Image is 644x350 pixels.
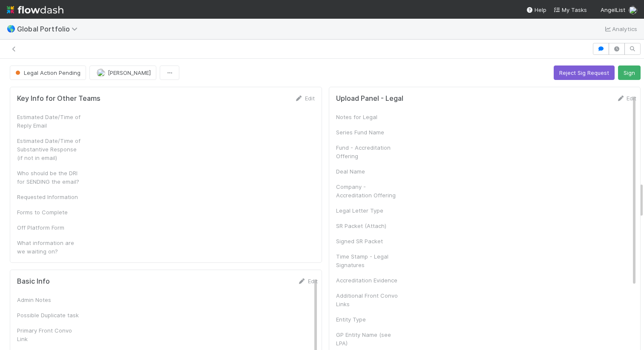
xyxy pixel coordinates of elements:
div: Entity Type [336,315,400,324]
a: Edit [295,95,315,102]
div: Possible Duplicate task [17,311,81,319]
a: Edit [298,278,318,285]
div: Accreditation Evidence [336,276,400,285]
button: [PERSON_NAME] [89,65,156,80]
div: Deal Name [336,167,400,176]
div: Forms to Complete [17,208,81,216]
a: Edit [616,95,636,102]
div: Estimated Date/Time of Reply Email [17,113,81,130]
div: Company - Accreditation Offering [336,182,400,199]
span: Global Portfolio [17,25,82,33]
div: Requested Information [17,193,81,201]
a: My Tasks [553,6,587,14]
div: Time Stamp - Legal Signatures [336,252,400,269]
div: SR Packet (Attach) [336,222,400,230]
span: [PERSON_NAME] [108,69,151,76]
div: What information are we waiting on? [17,239,81,256]
span: AngelList [601,6,625,13]
div: GP Entity Name (see LPA) [336,330,400,347]
div: Legal Letter Type [336,206,400,215]
a: Analytics [604,24,637,34]
h5: Upload Panel - Legal [336,94,403,103]
button: Sign [618,65,641,80]
img: logo-inverted-e16ddd16eac7371096b0.svg [7,3,63,17]
div: Off Platform Form [17,223,81,232]
h5: Key Info for Other Teams [17,94,101,103]
div: Series Fund Name [336,128,400,137]
div: Admin Notes [17,296,81,304]
button: Reject Sig Request [554,65,615,80]
div: Estimated Date/Time of Substantive Response (if not in email) [17,137,81,162]
div: Fund - Accreditation Offering [336,143,400,160]
div: Help [526,6,546,14]
span: 🌎 [7,25,15,32]
img: avatar_c584de82-e924-47af-9431-5c284c40472a.png [629,6,637,14]
img: avatar_c584de82-e924-47af-9431-5c284c40472a.png [97,68,105,77]
div: Who should be the DRI for SENDING the email? [17,169,81,186]
div: Primary Front Convo Link [17,326,81,343]
span: My Tasks [553,6,587,13]
div: Notes for Legal [336,113,400,121]
div: Additional Front Convo Links [336,291,400,308]
h5: Basic Info [17,277,50,286]
div: Signed SR Packet [336,237,400,245]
